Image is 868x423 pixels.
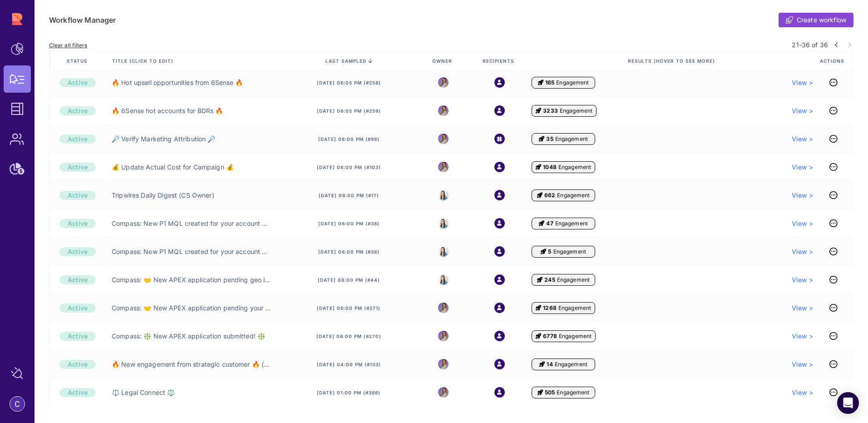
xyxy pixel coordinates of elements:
[792,191,814,200] a: View >
[560,107,592,114] span: Engagement
[432,58,454,64] span: Owner
[316,333,381,339] span: [DATE] 06:00 pm (#270)
[543,107,558,114] span: 3233
[553,248,586,255] span: Engagement
[59,247,96,256] div: Active
[797,15,846,25] span: Create workflow
[438,359,449,369] img: 8988563339665_5a12f1d3e1fcf310ea11_32.png
[438,246,449,257] img: 8525803544391_e4bc78f9dfe39fb1ff36_32.jpg
[317,80,381,86] span: [DATE] 06:05 pm (#258)
[558,304,591,312] span: Engagement
[59,360,96,369] div: Active
[557,276,590,284] span: Engagement
[539,220,544,227] i: Engagement
[112,247,271,256] a: Compass: New P1 MQL created for your account with an Open Opportunity (AE)
[59,78,96,87] div: Active
[49,15,116,25] h1: Workflow Manager
[318,136,380,142] span: [DATE] 06:00 pm (#98)
[325,58,366,64] span: last sampled
[792,275,814,284] span: View >
[837,392,859,414] div: Open Intercom Messenger
[112,304,271,313] a: Compass: 🤝 New APEX application pending your approval 🤝
[318,249,380,255] span: [DATE] 06:00 pm (#38)
[546,135,553,143] span: 35
[438,331,449,341] img: 8988563339665_5a12f1d3e1fcf310ea11_32.png
[536,304,541,312] i: Engagement
[536,107,541,114] i: Engagement
[559,333,592,340] span: Engagement
[438,387,449,398] img: 8988563339665_5a12f1d3e1fcf310ea11_32.png
[438,162,449,172] img: 8988563339665_5a12f1d3e1fcf310ea11_32.png
[538,389,543,396] i: Engagement
[318,220,380,227] span: [DATE] 06:00 pm (#38)
[438,274,449,285] img: 8525803544391_e4bc78f9dfe39fb1ff36_32.jpg
[541,248,546,255] i: Engagement
[67,58,89,64] span: Status
[792,134,814,144] a: View >
[536,333,541,340] i: Engagement
[557,389,589,396] span: Engagement
[558,164,591,171] span: Engagement
[49,42,87,49] span: Clear all filters
[438,134,449,144] img: 8988563339665_5a12f1d3e1fcf310ea11_32.png
[59,219,96,228] div: Active
[537,276,542,284] i: Engagement
[547,361,552,368] span: 14
[318,277,380,283] span: [DATE] 06:00 pm (#44)
[792,78,814,87] a: View >
[112,275,271,284] a: Compass: 🤝 New APEX application pending geo leader's approval 🤝
[10,397,25,411] img: account-photo
[792,106,814,115] a: View >
[438,105,449,116] img: 8988563339665_5a12f1d3e1fcf310ea11_32.png
[628,58,717,64] span: Results (Hover to see more)
[438,190,449,200] img: 8525803544391_e4bc78f9dfe39fb1ff36_32.jpg
[438,77,449,88] img: 8988563339665_5a12f1d3e1fcf310ea11_32.png
[317,389,380,396] span: [DATE] 01:00 pm (#366)
[317,361,381,368] span: [DATE] 04:00 pm (#133)
[546,220,553,227] span: 47
[438,303,449,313] img: 8988563339665_5a12f1d3e1fcf310ea11_32.png
[112,388,175,397] a: ⚖️ Legal Connect ⚖️
[792,40,828,50] span: 21-36 of 36
[792,388,814,397] a: View >
[820,58,846,64] span: Actions
[792,247,814,256] a: View >
[112,58,175,64] span: Title (click to edit)
[792,360,814,369] a: View >
[543,164,557,171] span: 1048
[59,191,96,200] div: Active
[537,192,542,199] i: Engagement
[548,248,551,255] span: 5
[112,191,214,200] a: Tripwires Daily Digest (CS Owner)
[483,58,516,64] span: Recipients
[555,135,588,143] span: Engagement
[112,332,265,341] a: Compass: ❇️ New APEX application submitted! ❇️
[792,219,814,228] a: View >
[59,388,96,397] div: Active
[555,220,588,227] span: Engagement
[319,192,379,199] span: [DATE] 06:00 pm (#17)
[539,361,545,368] i: Engagement
[543,304,557,312] span: 1268
[112,106,223,115] a: 🔥 6Sense hot accounts for BDRs 🔥
[792,332,814,341] a: View >
[112,78,243,87] a: 🔥 Hot upsell opportunities from 6Sense 🔥
[544,276,555,284] span: 245
[556,79,589,86] span: Engagement
[792,304,814,313] a: View >
[317,108,381,114] span: [DATE] 06:05 pm (#259)
[112,163,234,172] a: 💰 Update Actual Cost for Campaign 💰
[112,360,271,369] a: 🔥 New engagement from strategic customer 🔥 (AE)
[557,192,590,199] span: Engagement
[59,134,96,144] div: Active
[544,192,555,199] span: 662
[792,163,814,172] a: View >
